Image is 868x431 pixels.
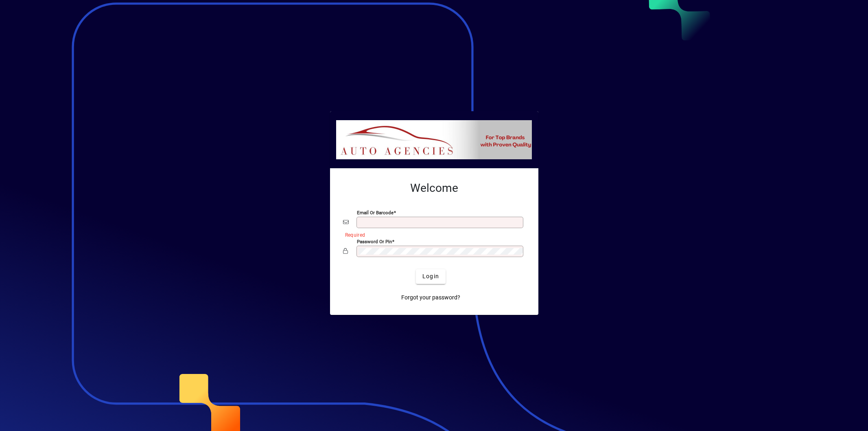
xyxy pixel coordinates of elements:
[357,238,392,244] mat-label: Password or Pin
[401,293,460,302] span: Forgot your password?
[398,290,464,305] a: Forgot your password?
[416,269,446,284] button: Login
[422,272,439,281] span: Login
[343,181,525,195] h2: Welcome
[357,209,394,215] mat-label: Email or Barcode
[345,230,519,239] mat-error: Required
